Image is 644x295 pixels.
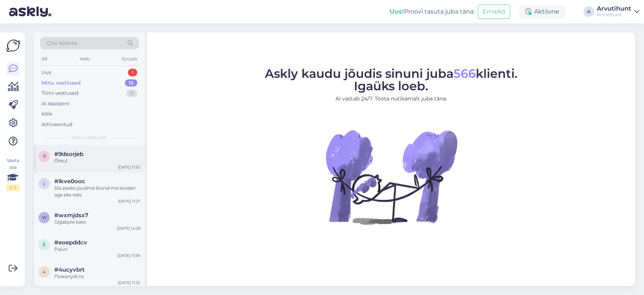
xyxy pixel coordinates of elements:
[54,246,140,253] div: Palun
[41,110,52,118] div: Kõik
[265,66,518,93] span: Askly kaudu jõudis sinuni juba klienti. Igaüks loeb.
[519,5,565,19] div: Aktiivne
[118,164,140,170] div: [DATE] 11:52
[54,158,140,164] div: Õhtul
[323,109,459,245] img: No Chat active
[72,134,106,141] span: Minu vestlused
[54,239,87,246] span: #eoepddcv
[453,66,476,81] span: 566
[40,54,49,64] div: All
[54,178,85,185] span: #lkve0ooc
[117,225,140,231] div: [DATE] 14:28
[597,6,639,18] a: ArvutihuntArvutihunt
[47,39,77,47] span: Otsi kliente
[78,54,91,64] div: Web
[597,12,631,18] div: Arvutihunt
[117,253,140,258] div: [DATE] 13:56
[120,54,139,64] div: Socials
[54,151,83,158] span: #9dsorjeb
[43,181,46,186] span: l
[54,185,140,198] div: Siis peaks joudma lõunal ma loodan aga eks näis.
[6,157,20,191] div: Vaata siia
[42,215,47,220] span: w
[41,90,78,97] div: Tiimi vestlused
[41,100,69,108] div: AI Assistent
[41,69,51,76] div: Uus
[265,95,518,103] p: AI vastab 24/7. Tööta nutikamalt juba täna.
[41,79,81,87] div: Minu vestlused
[54,266,85,273] span: #4ucyvbrt
[43,242,46,247] span: e
[390,8,404,15] b: Uus!
[43,269,46,275] span: 4
[6,39,20,53] img: Askly Logo
[6,184,20,191] div: 1 / 3
[125,79,137,87] div: 15
[597,6,631,12] div: Arvutihunt
[128,69,137,76] div: 1
[118,198,140,204] div: [DATE] 11:27
[54,212,88,219] span: #wxmjdsx7
[41,121,72,128] div: Arhiveeritud
[54,273,140,280] div: Пожалуйста
[54,219,140,225] div: Gigabyte kaks
[126,90,137,97] div: 0
[478,5,510,19] button: Emailid
[390,7,475,16] div: Proovi tasuta juba täna:
[583,6,594,17] div: A
[118,280,140,286] div: [DATE] 11:32
[43,153,46,159] span: 9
